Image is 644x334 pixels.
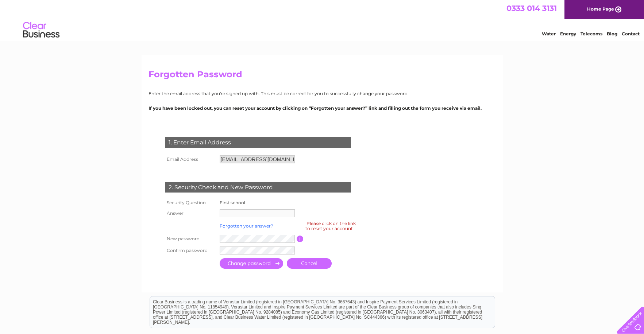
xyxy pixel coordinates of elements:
a: 0333 014 3131 [506,4,557,13]
h2: Forgotten Password [149,69,496,83]
th: Answer [163,207,218,219]
a: Energy [560,31,576,36]
a: Blog [607,31,617,36]
a: Forgotten your answer? [220,223,273,229]
th: Email Address [163,154,218,165]
a: Telecoms [581,31,602,36]
p: Enter the email address that you're signed up with. This must be correct for you to successfully ... [149,90,496,97]
img: logo.png [23,19,60,41]
div: 2. Security Check and New Password [165,182,351,193]
div: Clear Business is a trading name of Verastar Limited (registered in [GEOGRAPHIC_DATA] No. 3667643... [150,4,495,35]
th: New password [163,233,218,245]
label: First school [220,200,245,205]
input: Submit [220,258,283,269]
a: Water [542,31,556,36]
th: Confirm password [163,245,218,256]
div: Please click on the link to reset your account [305,220,356,232]
a: Contact [622,31,640,36]
a: Cancel [287,258,332,269]
input: Information [297,236,304,242]
p: If you have been locked out, you can reset your account by clicking on “Forgotten your answer?” l... [149,105,496,112]
div: 1. Enter Email Address [165,137,351,148]
th: Security Question [163,198,218,207]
